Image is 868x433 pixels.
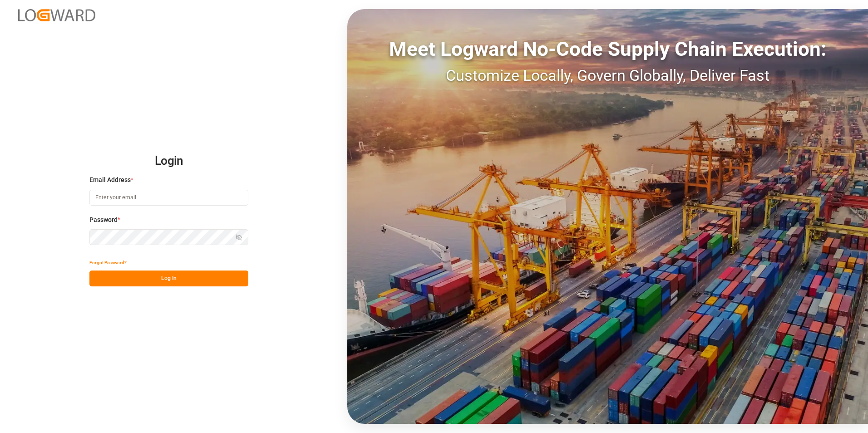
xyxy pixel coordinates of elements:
[18,9,95,21] img: Logward_new_orange.png
[89,271,248,286] button: Log In
[89,190,248,206] input: Enter your email
[89,215,118,225] span: Password
[89,147,248,176] h2: Login
[347,64,868,87] div: Customize Locally, Govern Globally, Deliver Fast
[89,255,127,271] button: Forgot Password?
[89,175,131,185] span: Email Address
[347,34,868,64] div: Meet Logward No-Code Supply Chain Execution:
